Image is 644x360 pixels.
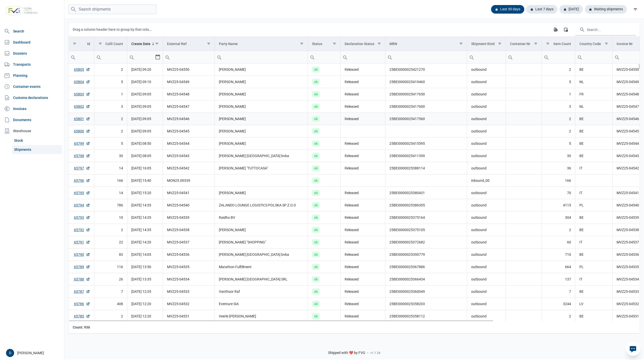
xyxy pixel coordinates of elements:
[215,211,308,224] td: Raidho BV
[575,162,613,174] td: IT
[105,42,123,46] div: Colli Count
[74,190,90,195] a: 65795
[526,5,557,14] div: Last 7 days
[69,51,78,63] div: Search box
[12,136,62,145] a: Stock
[542,76,575,88] td: 5
[575,224,613,236] td: BE
[74,203,90,208] a: 65794
[74,252,90,257] a: 65790
[215,76,308,88] td: [PERSON_NAME]
[467,187,506,199] td: outbound
[575,51,613,63] input: Filter cell
[575,285,613,298] td: BE
[498,42,502,46] span: Show filter options for column 'Shipment Kind'
[308,51,340,63] input: Filter cell
[575,199,613,211] td: PL
[585,5,627,14] div: Waiting shipments
[385,236,467,248] td: 25BEI0000025372682
[215,162,308,174] td: [PERSON_NAME] "TUTTOCASA"
[308,51,317,63] div: Search box
[341,211,385,224] td: Released
[341,137,385,150] td: Released
[506,51,542,63] input: Filter cell
[575,187,613,199] td: IT
[341,37,385,51] td: Column Declaration Status
[74,67,90,72] a: 65805
[73,325,90,330] div: Id Count: 936
[575,298,613,310] td: LV
[575,125,613,137] td: BE
[74,289,90,294] a: 65787
[575,100,613,113] td: NL
[467,174,506,187] td: inbound_00
[542,63,575,76] td: 2
[385,76,467,88] td: 25BEI0000025419460
[385,298,467,310] td: 25BEI0000025358203
[163,199,215,211] td: MVZ25-04540
[341,187,385,199] td: Released
[163,88,215,100] td: MVZ25-04548
[94,88,127,100] td: 1
[74,277,90,282] a: 65788
[385,199,467,211] td: 25BEI0000025386305
[341,236,385,248] td: Released
[561,25,570,34] div: Column Chooser
[163,51,215,63] td: Filter cell
[377,42,381,46] span: Show filter options for column 'Declaration Status'
[467,310,506,322] td: outbound
[94,199,127,211] td: 786
[534,42,538,46] span: Show filter options for column 'Container Nr'
[127,51,136,63] div: Search box
[74,104,90,109] a: 65802
[215,261,308,273] td: Marathon Fulfillment
[215,224,308,236] td: [PERSON_NAME]
[94,174,127,187] td: 166
[385,261,467,273] td: 25BEI0000025367886
[163,37,215,51] td: Column External Ref
[575,310,613,322] td: BE
[385,248,467,261] td: 25BEI0000025390779
[73,22,636,37] div: Data grid toolbar
[631,5,640,14] div: filter
[542,51,575,63] input: Filter cell
[2,104,62,114] a: Invoices
[127,51,155,63] input: Filter cell
[542,137,575,150] td: 5
[12,145,62,154] a: Shipments
[74,264,90,269] a: 65789
[215,37,308,51] td: Column Party Name
[467,211,506,224] td: outbound
[341,100,385,113] td: Released
[341,113,385,125] td: Released
[74,116,90,121] a: 65801
[6,349,14,357] button: D
[575,261,613,273] td: PL
[467,113,506,125] td: outbound
[467,51,506,63] input: Filter cell
[467,199,506,211] td: outbound
[467,261,506,273] td: outbound
[385,63,467,76] td: 25BEI0000025421270
[74,153,90,158] a: 65798
[300,42,304,46] span: Show filter options for column 'Party Name'
[163,137,215,150] td: MVZ25-04544
[385,211,467,224] td: 25BEI0000025375164
[2,70,62,81] a: Planning
[94,285,127,298] td: 7
[87,42,90,46] div: Id
[155,51,161,63] div: Select
[551,25,560,34] div: Export all data to Excel
[385,51,394,63] div: Search box
[341,150,385,162] td: Released
[575,51,613,63] td: Filter cell
[575,211,613,224] td: BE
[131,42,150,46] div: Create Date
[341,51,385,63] td: Filter cell
[542,51,551,63] div: Search box
[215,63,308,76] td: [PERSON_NAME]
[163,298,215,310] td: MVZ25-04532
[467,125,506,137] td: outbound
[163,187,215,199] td: MVZ25-04541
[467,162,506,174] td: outbound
